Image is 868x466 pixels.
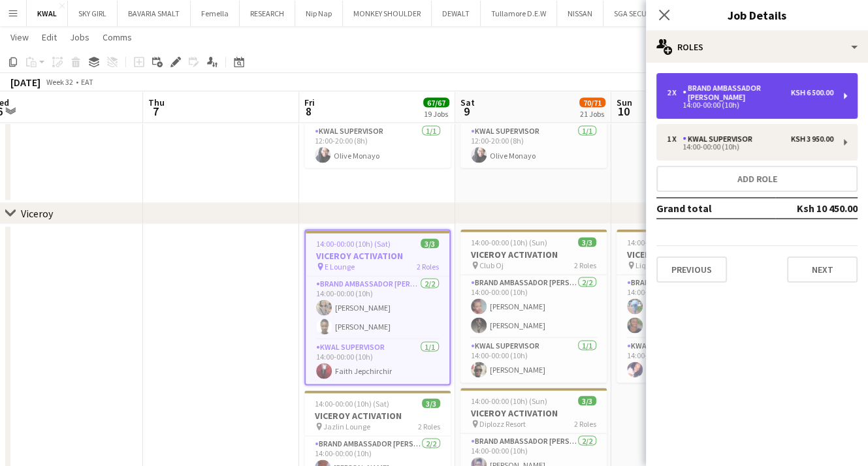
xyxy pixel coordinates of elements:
[418,421,440,431] span: 2 Roles
[617,275,763,338] app-card-role: Brand Ambassador [PERSON_NAME]2/214:00-00:00 (10h)[PERSON_NAME][PERSON_NAME]
[422,398,440,408] span: 3/3
[70,31,89,43] span: Jobs
[37,29,62,46] a: Edit
[458,103,475,118] span: 9
[656,198,775,219] td: Grand total
[432,1,481,26] button: DEWALT
[574,418,596,428] span: 2 Roles
[306,339,449,384] app-card-role: KWAL SUPERVISOR1/114:00-00:00 (10h)Faith Jepchirchir
[683,84,791,102] div: Brand Ambassador [PERSON_NAME]
[42,31,57,43] span: Edit
[557,1,603,26] button: NISSAN
[578,237,596,247] span: 3/3
[460,229,607,382] app-job-card: 14:00-00:00 (10h) (Sun)3/3VICEROY ACTIVATION Club Oj2 RolesBrand Ambassador [PERSON_NAME]2/214:00...
[667,102,833,108] div: 14:00-00:00 (10h)
[97,29,137,46] a: Comms
[27,1,68,26] button: KWAL
[146,103,165,118] span: 7
[617,248,763,260] h3: VICEROY ACTIVATION
[627,237,705,247] span: 14:00-00:00 (10h) (Mon)
[791,88,833,97] div: Ksh 6 500.00
[43,77,76,87] span: Week 32
[646,31,868,63] div: Roles
[302,103,315,118] span: 8
[316,238,391,248] span: 14:00-00:00 (10h) (Sat)
[325,261,355,271] span: E Lounge
[775,198,858,219] td: Ksh 10 450.00
[306,249,449,261] h3: VICEROY ACTIVATION
[656,256,727,283] button: Previous
[424,108,449,118] div: 19 Jobs
[304,96,315,108] span: Fri
[460,248,607,260] h3: VICEROY ACTIVATION
[343,1,432,26] button: MONKEY SHOULDER
[240,1,295,26] button: RESEARCH
[617,96,632,108] span: Sun
[323,421,370,431] span: Jazlin Lounge
[460,275,607,338] app-card-role: Brand Ambassador [PERSON_NAME]2/214:00-00:00 (10h)[PERSON_NAME][PERSON_NAME]
[423,97,449,107] span: 67/67
[460,338,607,382] app-card-role: KWAL SUPERVISOR1/114:00-00:00 (10h)[PERSON_NAME]
[10,76,40,89] div: [DATE]
[578,396,596,405] span: 3/3
[306,276,449,339] app-card-role: Brand Ambassador [PERSON_NAME]2/214:00-00:00 (10h)[PERSON_NAME][PERSON_NAME]
[471,396,547,405] span: 14:00-00:00 (10h) (Sun)
[617,338,763,382] app-card-role: KWAL SUPERVISOR1/114:00-00:00 (10h)[PERSON_NAME]
[68,1,118,26] button: SKY GIRL
[315,398,389,408] span: 14:00-00:00 (10h) (Sat)
[295,1,343,26] button: Nip Nap
[667,88,683,97] div: 2 x
[656,166,858,192] button: Add role
[417,261,439,271] span: 2 Roles
[304,229,451,385] app-job-card: 14:00-00:00 (10h) (Sat)3/3VICEROY ACTIVATION E Lounge2 RolesBrand Ambassador [PERSON_NAME]2/214:0...
[646,7,868,23] h3: Job Details
[421,238,439,248] span: 3/3
[615,103,632,118] span: 10
[191,1,240,26] button: Femella
[683,134,758,144] div: KWAL SUPERVISOR
[148,96,165,108] span: Thu
[479,260,504,270] span: Club Oj
[460,123,607,168] app-card-role: KWAL SUPERVISOR1/112:00-20:00 (8h)Olive Monayo
[10,31,29,43] span: View
[471,237,547,247] span: 14:00-00:00 (10h) (Sun)
[787,256,858,283] button: Next
[603,1,671,26] button: SGA SECURITY
[617,229,763,382] app-job-card: 14:00-00:00 (10h) (Mon)3/3VICEROY ACTIVATION Liquor Mart bahati2 RolesBrand Ambassador [PERSON_NA...
[574,260,596,270] span: 2 Roles
[479,418,526,428] span: Diplozz Resort
[580,108,605,118] div: 21 Jobs
[460,407,607,418] h3: VICEROY ACTIVATION
[5,29,34,46] a: View
[103,31,132,43] span: Comms
[460,96,475,108] span: Sat
[667,134,683,144] div: 1 x
[304,409,451,421] h3: VICEROY ACTIVATION
[118,1,191,26] button: BAVARIA SMALT
[481,1,557,26] button: Tullamore D.E.W
[304,123,451,168] app-card-role: KWAL SUPERVISOR1/112:00-20:00 (8h)Olive Monayo
[667,144,833,150] div: 14:00-00:00 (10h)
[635,260,698,270] span: Liquor Mart bahati
[579,97,605,107] span: 70/71
[65,29,95,46] a: Jobs
[81,77,93,87] div: EAT
[791,134,833,144] div: Ksh 3 950.00
[21,206,53,219] div: Viceroy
